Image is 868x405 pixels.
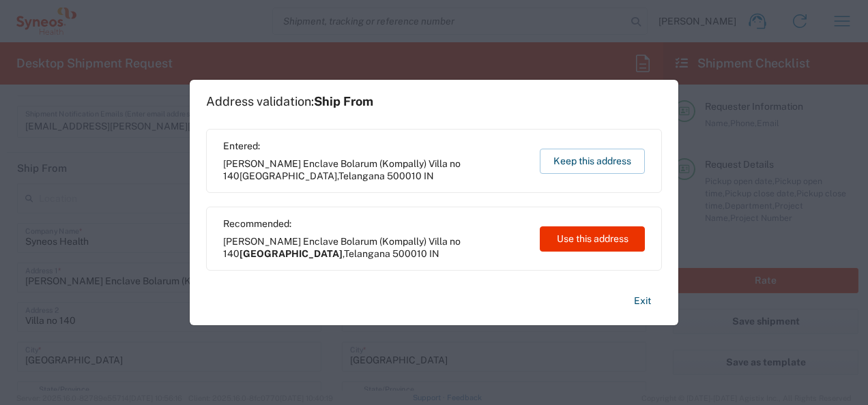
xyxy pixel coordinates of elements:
[223,217,527,230] span: Recommended:
[387,170,422,181] span: 500010
[223,235,527,260] span: [PERSON_NAME] Enclave Bolarum (Kompally) Villa no 140 ,
[223,140,527,152] span: Entered:
[424,170,434,181] span: IN
[240,170,337,181] span: [GEOGRAPHIC_DATA]
[392,248,427,259] span: 500010
[540,149,645,174] button: Keep this address
[314,94,373,108] span: Ship From
[338,170,385,181] span: Telangana
[240,248,343,259] span: [GEOGRAPHIC_DATA]
[429,248,439,259] span: IN
[623,289,662,313] button: Exit
[223,157,527,182] span: [PERSON_NAME] Enclave Bolarum (Kompally) Villa no 140 ,
[206,94,373,109] h1: Address validation:
[344,248,390,259] span: Telangana
[540,226,645,252] button: Use this address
